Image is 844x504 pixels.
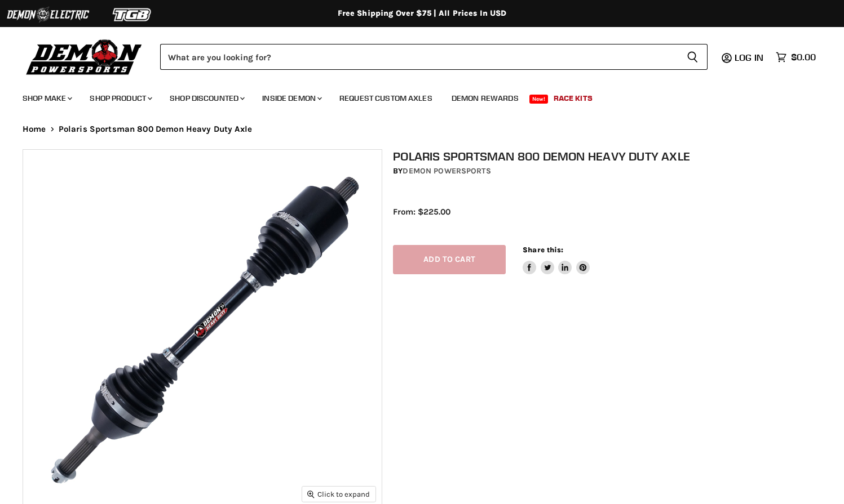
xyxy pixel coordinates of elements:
[23,37,146,77] img: Demon Powersports
[735,52,763,63] span: Log in
[14,87,79,110] a: Shop Make
[443,87,527,110] a: Demon Rewards
[23,124,46,134] a: Home
[254,87,329,110] a: Inside Demon
[545,87,601,110] a: Race Kits
[307,490,370,498] span: Click to expand
[331,87,441,110] a: Request Custom Axles
[6,4,90,25] img: Demon Electric Logo 2
[160,44,708,70] form: Product
[523,245,590,275] aside: Share this:
[90,4,175,25] img: TGB Logo 2
[403,166,491,176] a: Demon Powersports
[393,165,832,177] div: by
[81,87,159,110] a: Shop Product
[393,149,832,163] h1: Polaris Sportsman 800 Demon Heavy Duty Axle
[160,44,678,70] input: Search
[678,44,708,70] button: Search
[523,246,563,254] span: Share this:
[59,124,252,134] span: Polaris Sportsman 800 Demon Heavy Duty Axle
[393,207,450,217] span: From: $225.00
[529,95,549,104] span: New!
[791,52,816,63] span: $0.00
[14,82,813,110] ul: Main menu
[730,52,770,63] a: Log in
[302,487,375,502] button: Click to expand
[770,49,821,65] a: $0.00
[161,87,251,110] a: Shop Discounted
